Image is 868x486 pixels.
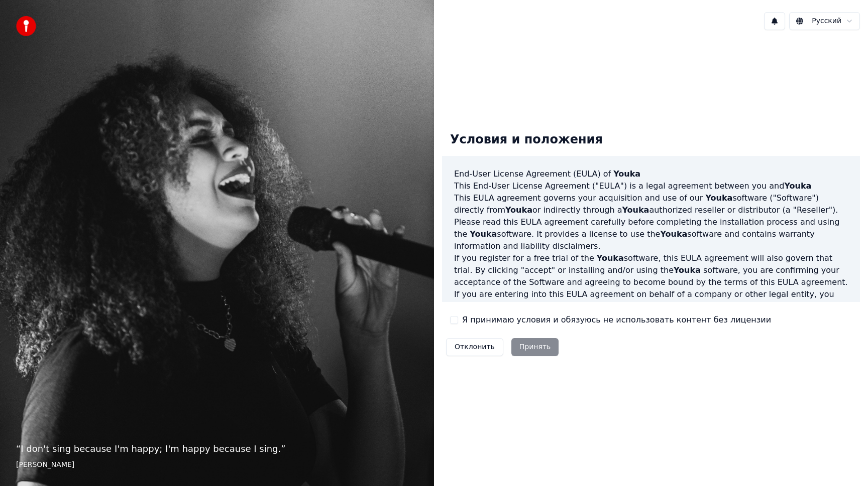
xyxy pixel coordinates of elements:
span: Youka [705,193,732,203]
span: Youka [597,253,624,263]
span: Youka [470,229,497,239]
p: If you register for a free trial of the software, this EULA agreement will also govern that trial... [454,252,848,288]
span: Youka [613,169,640,179]
h3: End-User License Agreement (EULA) of [454,168,848,180]
p: If you are entering into this EULA agreement on behalf of a company or other legal entity, you re... [454,288,848,349]
span: Youka [784,181,811,191]
button: Отклонить [446,338,503,356]
span: Youka [674,265,701,275]
p: This EULA agreement governs your acquisition and use of our software ("Software") directly from o... [454,192,848,216]
span: Youka [505,205,532,215]
img: youka [16,16,36,36]
label: Я принимаю условия и обязуюсь не использовать контент без лицензии [462,314,771,326]
p: “ I don't sing because I'm happy; I'm happy because I sing. ” [16,442,418,456]
div: Условия и положения [442,124,611,156]
p: Please read this EULA agreement carefully before completing the installation process and using th... [454,216,848,252]
span: Youka [660,229,687,239]
p: This End-User License Agreement ("EULA") is a legal agreement between you and [454,180,848,192]
footer: [PERSON_NAME] [16,460,418,470]
span: Youka [622,205,649,215]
